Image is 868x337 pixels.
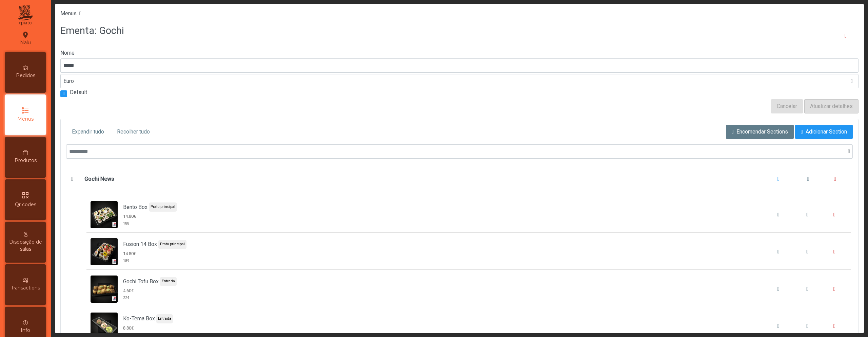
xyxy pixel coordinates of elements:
[117,128,150,136] span: Recolher tudo
[123,213,136,219] span: 14.80€
[73,234,851,270] div: Fusion 14 Box
[73,197,851,233] div: Bento Box
[61,74,845,88] span: Euro
[70,90,87,95] label: Default
[67,162,852,196] div: Gochi News
[73,271,851,307] div: Gochi Tofu Box
[21,327,30,334] span: Info
[20,30,31,47] div: Nalu
[123,295,177,301] span: 224
[111,125,156,139] button: Recolher tudo
[160,242,185,247] span: Prato principal
[7,238,44,253] span: Disposição de salas
[123,315,155,323] span: Ko-Tema Box
[123,258,186,264] span: 189
[60,10,77,17] a: Menus
[123,240,157,248] span: Fusion 14 Box
[17,116,34,123] span: Menus
[123,278,159,286] span: Gochi Tofu Box
[123,287,134,294] span: 4.60€
[60,24,124,38] h3: Ementa: Gochi
[84,175,114,183] b: Gochi News
[795,125,853,139] button: Adicionar Section
[60,49,859,57] label: Nome
[158,316,171,322] span: Entrada
[91,201,118,228] img: undefined
[17,3,34,27] img: qpiato
[16,72,35,79] span: Pedidos
[123,221,177,227] span: 188
[726,125,794,139] button: Encomendar Sections
[91,276,118,303] img: undefined
[162,279,175,284] span: Entrada
[151,204,175,210] span: Prato principal
[21,191,29,199] i: qr_code
[91,238,118,265] img: undefined
[15,201,36,208] span: Qr codes
[15,157,37,164] span: Produtos
[123,325,134,331] span: 8.80€
[66,125,110,139] button: Expandir tudo
[11,284,40,291] span: Transactions
[123,250,136,257] span: 14.80€
[806,128,847,136] span: Adicionar Section
[72,128,104,136] span: Expandir tudo
[736,128,788,136] span: Encomendar Sections
[123,203,147,211] span: Bento Box
[21,31,29,39] i: location_on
